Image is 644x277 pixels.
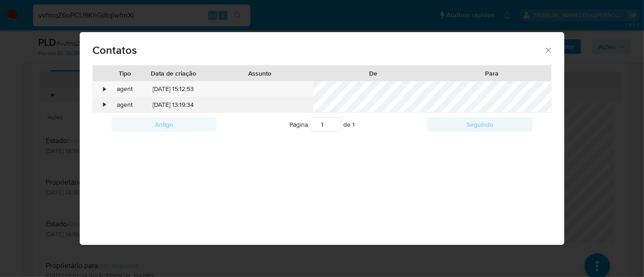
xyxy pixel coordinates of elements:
[92,45,544,56] span: Contatos
[147,69,199,78] div: Data de criação
[320,69,426,78] div: De
[544,46,552,54] button: close
[115,69,135,78] div: Tipo
[352,120,355,129] span: 1
[289,117,355,132] span: Página de
[109,97,141,113] div: agent
[104,85,106,94] div: •
[212,69,307,78] div: Assunto
[141,81,206,97] div: [DATE] 15:12:53
[439,69,545,78] div: Para
[104,100,106,110] div: •
[428,117,533,132] button: Seguindo
[141,97,206,113] div: [DATE] 13:19:34
[111,117,217,132] button: Antigo
[109,81,141,97] div: agent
